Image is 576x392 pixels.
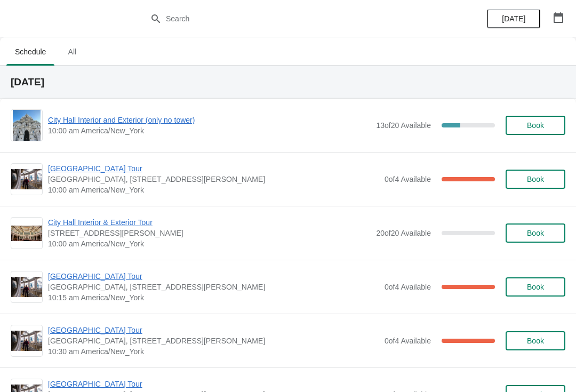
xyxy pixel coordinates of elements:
img: City Hall Interior and Exterior (only no tower) | | 10:00 am America/New_York [13,110,41,141]
img: City Hall Tower Tour | City Hall Visitor Center, 1400 John F Kennedy Boulevard Suite 121, Philade... [11,331,42,351]
button: Book [506,277,565,297]
input: Search [165,9,432,28]
span: 10:00 am America/New_York [48,238,371,249]
span: [GEOGRAPHIC_DATA], [STREET_ADDRESS][PERSON_NAME] [48,282,379,292]
img: City Hall Interior & Exterior Tour | 1400 John F Kennedy Boulevard, Suite 121, Philadelphia, PA, ... [11,226,42,241]
img: City Hall Tower Tour | City Hall Visitor Center, 1400 John F Kennedy Boulevard Suite 121, Philade... [11,277,42,298]
span: Book [527,121,544,130]
span: 13 of 20 Available [376,121,431,130]
span: [GEOGRAPHIC_DATA] Tour [48,163,379,174]
button: Book [506,223,565,243]
span: [GEOGRAPHIC_DATA], [STREET_ADDRESS][PERSON_NAME] [48,335,379,346]
img: City Hall Tower Tour | City Hall Visitor Center, 1400 John F Kennedy Boulevard Suite 121, Philade... [11,169,42,190]
span: 10:00 am America/New_York [48,125,371,136]
span: Book [527,283,544,291]
span: [STREET_ADDRESS][PERSON_NAME] [48,228,371,238]
button: Book [506,116,565,135]
h2: [DATE] [11,77,565,87]
span: City Hall Interior & Exterior Tour [48,217,371,228]
span: [GEOGRAPHIC_DATA] Tour [48,271,379,282]
button: [DATE] [487,9,540,28]
span: 0 of 4 Available [385,337,431,345]
span: 0 of 4 Available [385,283,431,291]
span: Book [527,229,544,237]
span: 0 of 4 Available [385,175,431,183]
span: 10:00 am America/New_York [48,185,379,195]
span: [GEOGRAPHIC_DATA] Tour [48,325,379,335]
span: Schedule [6,42,54,61]
span: [GEOGRAPHIC_DATA], [STREET_ADDRESS][PERSON_NAME] [48,174,379,185]
span: 10:30 am America/New_York [48,346,379,357]
span: Book [527,337,544,345]
span: City Hall Interior and Exterior (only no tower) [48,115,371,125]
span: All [59,42,85,61]
span: 20 of 20 Available [376,229,431,237]
button: Book [506,331,565,350]
span: [DATE] [502,14,525,23]
button: Book [506,170,565,189]
span: [GEOGRAPHIC_DATA] Tour [48,379,379,389]
span: Book [527,175,544,183]
span: 10:15 am America/New_York [48,292,379,303]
